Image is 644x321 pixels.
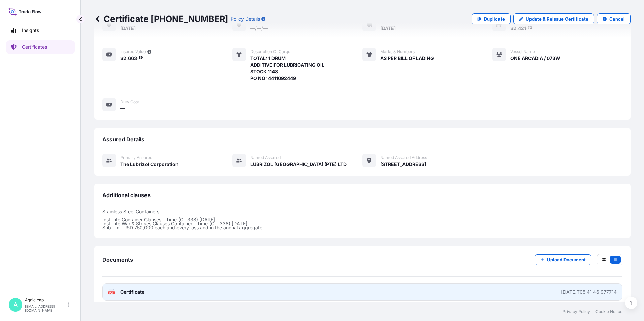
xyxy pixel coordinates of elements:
text: PDF [109,292,114,294]
span: Named Assured [250,155,281,160]
span: 2 [123,56,126,61]
p: Cancel [609,15,625,22]
span: Insured Value [120,49,146,55]
span: The Lubrizol Corporation [120,161,179,168]
span: [STREET_ADDRESS] [380,161,426,168]
span: Marks & Numbers [380,49,415,55]
a: Certificates [6,40,75,54]
button: Upload Document [535,254,591,265]
a: Update & Reissue Certificate [513,13,594,24]
p: Policy Details [231,15,260,22]
p: Upload Document [547,256,586,263]
p: Certificates [22,44,47,50]
span: Duty Cost [120,99,139,105]
span: 663 [128,56,137,61]
span: 89 [139,57,143,59]
span: Named Assured Address [380,155,427,160]
span: $ [120,56,123,61]
span: TOTAL: 1 DRUM ADDITIVE FOR LUBRICATING OIL STOCK 1148 PO NO: 4411092449 [250,55,324,82]
span: Assured Details [102,136,144,143]
a: Duplicate [472,13,511,24]
span: ONE ARCADIA / 073W [510,55,560,62]
p: Aggie Yap [25,297,67,303]
span: Primary assured [120,155,152,160]
span: Documents [102,256,133,263]
span: — [120,105,125,112]
p: Duplicate [484,15,505,22]
p: [EMAIL_ADDRESS][DOMAIN_NAME] [25,304,67,312]
span: , [126,56,128,61]
span: Vessel Name [510,49,535,55]
span: A [13,301,18,308]
span: AS PER BILL OF LADING [380,55,434,62]
p: Stainless Steel Containers: Institute Container Clauses - Time (CL.338) [DATE]. Institute War & S... [102,210,622,230]
a: Privacy Policy [562,309,590,314]
p: Certificate [PHONE_NUMBER] [94,13,228,24]
span: . [137,57,138,59]
a: Insights [6,24,75,37]
span: Description of cargo [250,49,290,55]
button: Cancel [597,13,631,24]
a: PDFCertificate[DATE]T05:41:46.977714 [102,283,622,301]
span: Certificate [120,289,144,295]
span: Additional clauses [102,192,151,199]
p: Update & Reissue Certificate [526,15,588,22]
a: Cookie Notice [595,309,622,314]
p: Insights [22,27,39,34]
div: [DATE]T05:41:46.977714 [561,289,617,295]
span: LUBRIZOL [GEOGRAPHIC_DATA] (PTE) LTD [250,161,347,168]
